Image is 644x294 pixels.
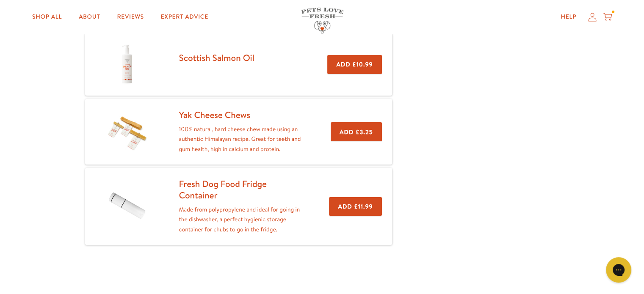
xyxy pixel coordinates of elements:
a: Scottish Salmon Oil [179,52,254,64]
button: Add £11.99 [329,197,381,216]
p: 100% natural, hard cheese chew made using an authentic Himalayan recipe. Great for teeth and gum ... [179,124,304,154]
img: Scottish Salmon Oil [106,43,148,85]
iframe: Gorgias live chat messenger [602,254,636,286]
p: Made from polypropylene and ideal for going in the dishwasher, a perfect hygienic storage contain... [179,205,302,235]
button: Add £10.99 [327,55,381,74]
a: About [72,8,107,25]
img: Fresh Dog Food Fridge Container [106,186,148,227]
img: Pets Love Fresh [301,8,343,33]
a: Shop All [25,8,69,25]
a: Reviews [110,8,150,25]
a: Help [554,8,583,25]
a: Expert Advice [154,8,215,25]
img: Yak Cheese Chews [106,111,148,153]
a: Fresh Dog Food Fridge Container [179,178,267,201]
a: Yak Cheese Chews [179,109,250,121]
button: Add £3.25 [331,122,382,141]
